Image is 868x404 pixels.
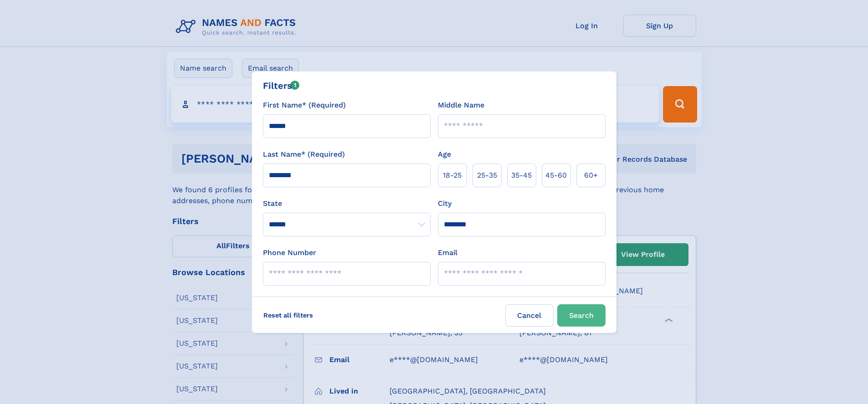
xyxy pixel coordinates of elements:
label: Cancel [505,304,554,327]
button: Search [557,304,606,327]
span: 45‑60 [545,170,567,181]
span: 18‑25 [443,170,462,181]
label: Last Name* (Required) [263,149,345,160]
span: 60+ [584,170,598,181]
label: City [438,198,452,209]
label: First Name* (Required) [263,100,346,111]
span: 25‑35 [477,170,497,181]
label: Email [438,247,457,258]
label: Middle Name [438,100,484,111]
label: Reset all filters [257,304,319,326]
label: Age [438,149,451,160]
span: 35‑45 [511,170,532,181]
div: Filters [263,79,300,92]
label: Phone Number [263,247,316,258]
label: State [263,198,431,209]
